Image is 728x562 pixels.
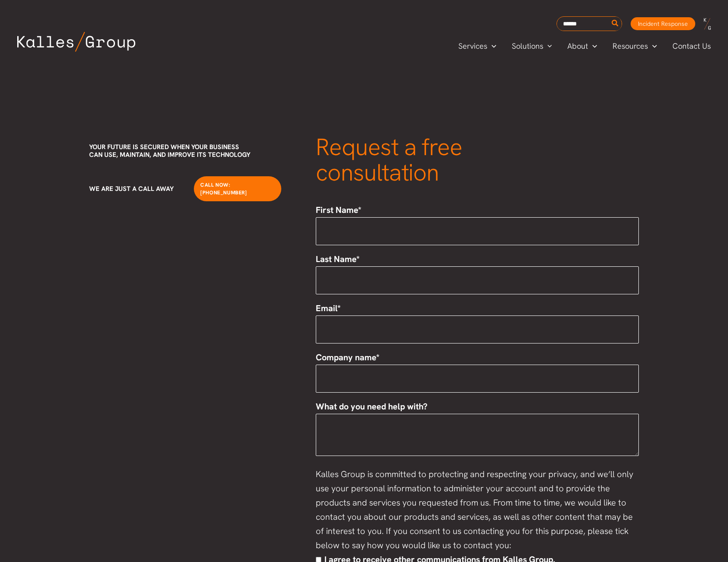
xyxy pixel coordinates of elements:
[672,40,711,53] span: Contact Us
[194,176,281,201] a: Call Now: [PHONE_NUMBER]
[316,467,639,553] div: Kalles Group is committed to protecting and respecting your privacy, and we’ll only use your pers...
[487,40,496,53] span: Menu Toggle
[543,40,552,53] span: Menu Toggle
[316,401,427,412] span: What do you need help with?
[504,40,560,53] a: SolutionsMenu Toggle
[89,143,250,159] span: Your future is secured when your business can use, maintain, and improve its technology
[316,352,376,363] span: Company name
[648,40,657,53] span: Menu Toggle
[451,40,504,53] a: ServicesMenu Toggle
[560,40,605,53] a: AboutMenu Toggle
[613,40,648,53] span: Resources
[458,40,487,53] span: Services
[17,32,135,52] img: Kalles Group
[567,40,588,53] span: About
[512,40,543,53] span: Solutions
[316,303,337,314] span: Email
[631,17,695,30] a: Incident Response
[605,40,665,53] a: ResourcesMenu Toggle
[665,40,719,53] a: Contact Us
[451,39,719,53] nav: Primary Site Navigation
[89,184,174,193] span: We are just a call away
[200,181,247,196] span: Call Now: [PHONE_NUMBER]
[316,253,356,265] span: Last Name
[588,40,597,53] span: Menu Toggle
[316,131,462,188] span: Request a free consultation
[610,17,621,31] button: Search
[316,204,358,215] span: First Name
